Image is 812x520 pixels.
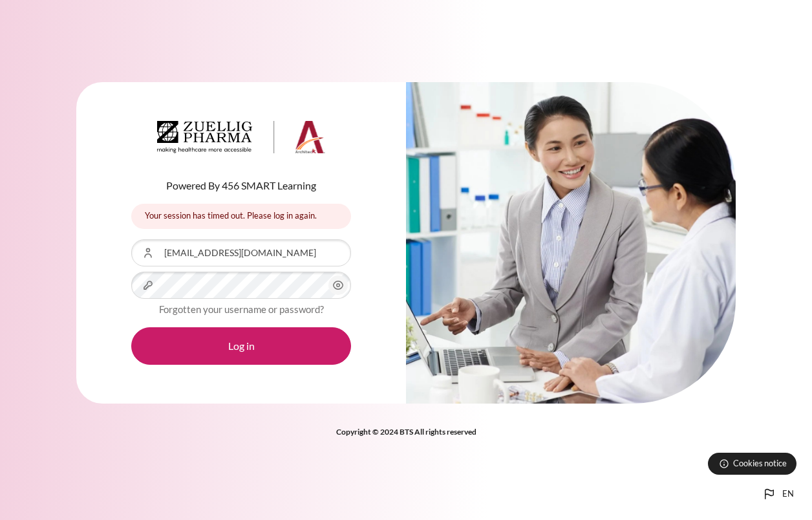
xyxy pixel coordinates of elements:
div: Your session has timed out. Please log in again. [131,204,351,229]
strong: Copyright © 2024 BTS All rights reserved [336,427,476,437]
button: Languages [756,481,799,507]
a: Architeck [157,121,325,158]
input: Username or Email Address [131,239,351,266]
a: Forgotten your username or password? [159,303,324,315]
img: Architeck [157,121,325,153]
span: en [782,488,794,501]
p: Powered By 456 SMART Learning [131,178,351,193]
span: Cookies notice [733,457,787,470]
button: Log in [131,327,351,365]
button: Cookies notice [708,453,796,475]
